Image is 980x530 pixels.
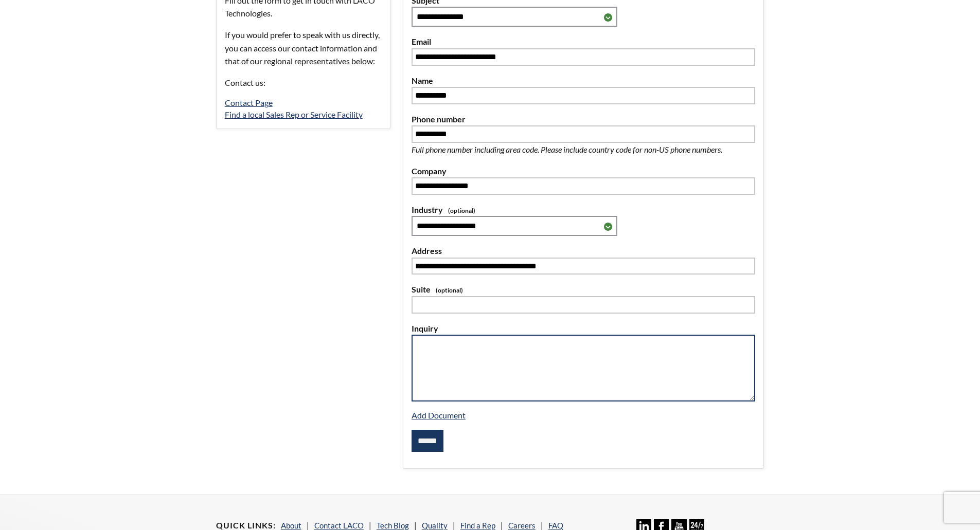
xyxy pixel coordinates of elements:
[281,521,301,530] a: About
[412,410,466,420] a: Add Document
[548,521,563,530] a: FAQ
[225,28,382,68] p: If you would prefer to speak with us directly, you can access our contact information and that of...
[422,521,448,530] a: Quality
[412,113,755,126] label: Phone number
[412,283,755,296] label: Suite
[225,98,273,107] a: Contact Page
[314,521,364,530] a: Contact LACO
[225,76,382,89] p: Contact us:
[412,74,755,87] label: Name
[377,521,409,530] a: Tech Blog
[412,322,755,335] label: Inquiry
[412,165,755,178] label: Company
[412,35,755,48] label: Email
[225,109,363,119] a: Find a local Sales Rep or Service Facility
[412,244,755,258] label: Address
[508,521,536,530] a: Careers
[460,521,495,530] a: Find a Rep
[412,143,755,156] p: Full phone number including area code. Please include country code for non-US phone numbers.
[412,203,755,216] label: Industry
